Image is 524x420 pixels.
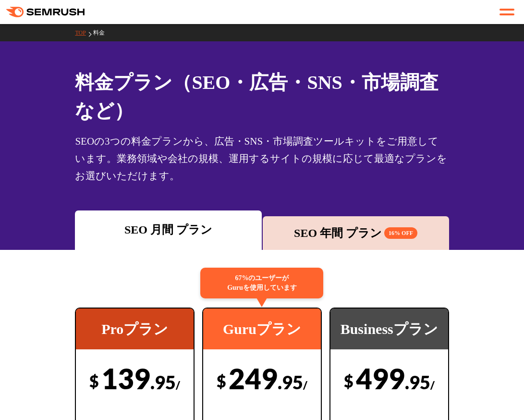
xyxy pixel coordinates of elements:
span: .95 [150,371,176,393]
div: Guruプラン [203,309,321,349]
a: 料金 [93,29,112,36]
div: SEO 月間 プラン [80,221,256,238]
span: $ [344,371,353,391]
span: $ [217,371,226,391]
div: 67%のユーザーが Guruを使用しています [200,268,323,298]
span: .95 [405,371,430,393]
span: 16% OFF [384,227,417,239]
div: SEO 年間 プラン [268,224,444,242]
div: Proプラン [76,309,194,349]
span: .95 [278,371,303,393]
div: Businessプラン [330,309,448,349]
span: $ [89,371,99,391]
a: TOP [75,29,93,36]
div: SEOの3つの料金プランから、広告・SNS・市場調査ツールキットをご用意しています。業務領域や会社の規模、運用するサイトの規模に応じて最適なプランをお選びいただけます。 [75,133,449,185]
h1: 料金プラン（SEO・広告・SNS・市場調査 など） [75,68,449,125]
